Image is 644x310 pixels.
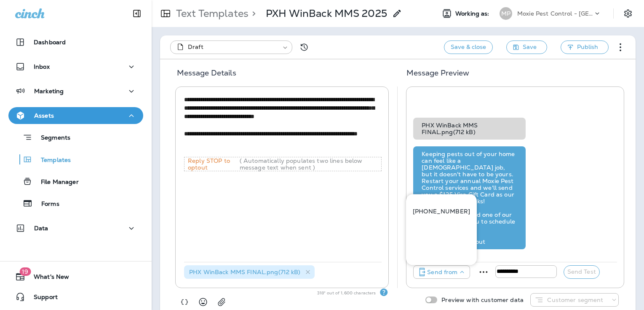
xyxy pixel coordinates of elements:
p: Reply STOP to optout [184,157,240,171]
button: Inbox [8,58,143,75]
p: Segments [32,134,70,143]
p: Moxie Pest Control - [GEOGRAPHIC_DATA] [517,10,593,17]
div: PHX WinBack MMS FINAL.png(712 kB) [184,265,315,279]
button: Publish [561,40,609,54]
span: What's New [25,273,69,283]
button: Save & close [444,40,493,54]
button: Data [8,220,143,237]
p: Marketing [34,88,64,94]
button: Forms [8,194,143,212]
p: ( Automatically populates two lines below message text when sent ) [240,157,382,171]
p: Templates [32,156,71,164]
div: MP [500,7,512,20]
button: [PHONE_NUMBER] [406,201,477,221]
button: Templates [8,151,143,168]
span: Publish [577,42,598,52]
div: Keeping pests out of your home can feel like a [DEMOGRAPHIC_DATA] job, but it doesn't have to be ... [422,151,517,245]
span: 19 [19,267,31,276]
p: [PHONE_NUMBER] [413,208,470,215]
button: Marketing [8,83,143,100]
div: PHX WinBack MMS FINAL.png ( 712 kB ) [413,118,525,140]
button: View Changelog [296,39,313,56]
span: Draft [188,43,203,51]
h5: Message Details [167,66,396,86]
p: Dashboard [34,39,66,46]
p: Customer segment [547,297,603,303]
p: PXH WinBack MMS 2025 [266,7,387,20]
p: Data [34,225,48,232]
button: Settings [620,6,636,21]
h5: Message Preview [396,66,629,86]
p: Text Templates [173,7,249,20]
span: Support [25,294,58,304]
button: Collapse Sidebar [125,5,149,22]
button: Dashboard [8,34,143,51]
span: PHX WinBack MMS FINAL.png ( 712 kB ) [189,268,301,276]
div: Text Segments Text messages are billed per segment. A single segment is typically 160 characters,... [379,288,388,297]
button: Segments [8,128,143,146]
button: Assets [8,107,143,124]
button: File Manager [8,173,143,190]
button: Support [8,288,143,305]
button: 19What's New [8,268,143,285]
button: Save [506,40,547,54]
span: Save [523,42,537,52]
p: Inbox [34,63,50,70]
p: Assets [34,112,54,119]
p: File Manager [32,178,79,186]
p: Forms [33,200,59,208]
p: > [249,7,256,20]
p: Send from [427,269,457,275]
span: Working as: [455,10,491,17]
p: Preview with customer data [437,297,524,303]
p: 318 * out of 1,600 characters [317,290,379,297]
